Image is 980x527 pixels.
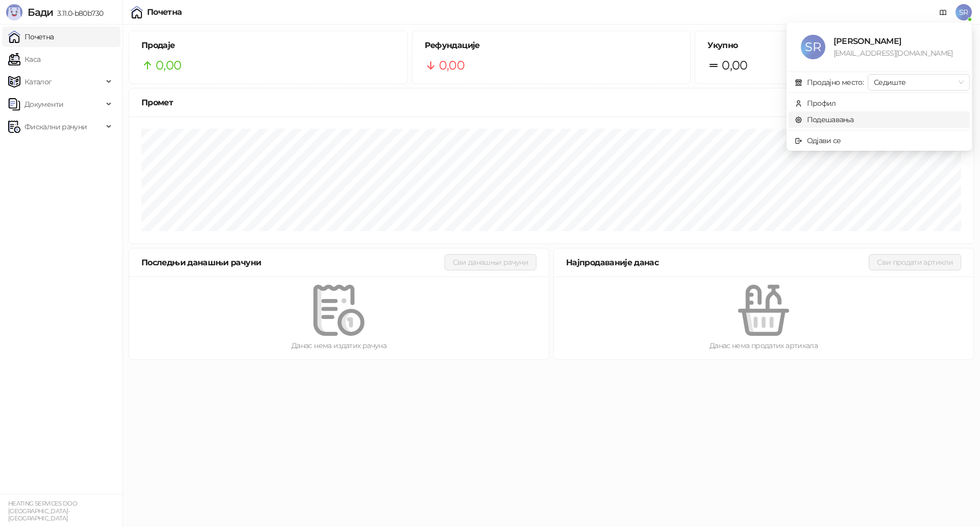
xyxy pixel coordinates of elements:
span: 3.11.0-b80b730 [53,9,103,18]
div: Најпродаваније данас [566,256,869,269]
span: Фискални рачуни [24,117,87,137]
a: Каса [8,49,40,70]
div: Промет [141,96,961,109]
div: Данас нема издатих рачуна [145,340,532,351]
span: Каталог [24,72,52,92]
div: Последњи данашњи рачуни [141,256,445,269]
div: Данас нема продатих артикала [570,340,957,351]
span: SR [801,35,825,59]
small: HEATING SERVICES DOO [GEOGRAPHIC_DATA]-[GEOGRAPHIC_DATA] [8,500,77,522]
a: Документација [935,4,951,20]
div: Одјави се [807,135,841,146]
span: 0,00 [156,56,181,75]
span: SR [955,4,972,20]
img: Logo [6,4,22,20]
h5: Продаје [141,39,395,52]
button: Сви данашњи рачуни [445,254,536,270]
span: Документи [24,94,63,114]
div: [EMAIL_ADDRESS][DOMAIN_NAME] [834,48,958,59]
div: Продајно место: [807,77,864,88]
a: Подешавања [795,115,854,124]
span: 0,00 [722,56,747,75]
h5: Укупно [707,39,961,52]
span: Бади [28,6,53,18]
button: Сви продати артикли [869,254,961,270]
div: Почетна [147,8,182,16]
div: [PERSON_NAME] [834,35,958,48]
div: Профил [807,98,836,109]
span: 0,00 [439,56,464,75]
span: Седиште [874,75,964,90]
a: Почетна [8,27,54,47]
h5: Рефундације [425,39,678,52]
